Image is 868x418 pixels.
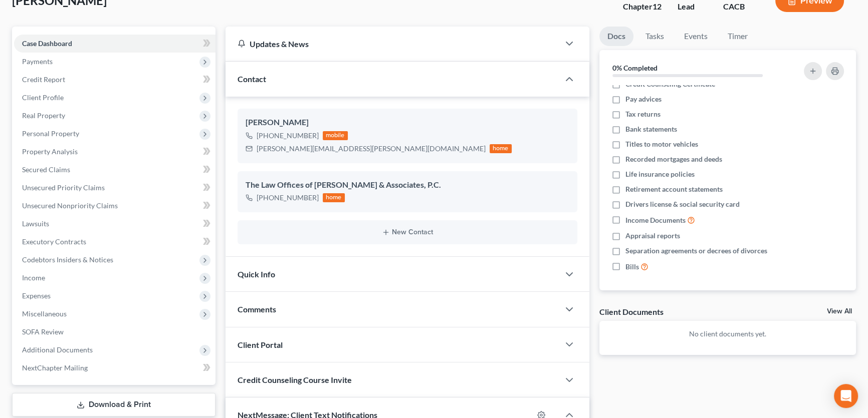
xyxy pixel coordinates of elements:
span: Contact [238,74,266,84]
span: Bank statements [625,124,677,134]
div: home [323,193,345,202]
span: Miscellaneous [22,309,67,318]
button: New Contact [246,228,569,236]
span: Tax returns [625,109,661,119]
p: No client documents yet. [607,329,848,339]
span: NextChapter Mailing [22,363,88,372]
a: NextChapter Mailing [14,359,215,377]
a: Secured Claims [14,161,215,179]
span: Client Profile [22,93,64,102]
a: Events [676,27,716,46]
span: Lawsuits [22,219,49,228]
div: CACB [723,1,759,13]
a: Property Analysis [14,143,215,161]
a: Case Dashboard [14,35,215,53]
span: Payments [22,57,53,66]
span: Pay advices [625,94,662,104]
span: Client Portal [238,340,283,349]
div: [PHONE_NUMBER] [257,193,319,203]
span: Real Property [22,111,65,120]
span: Credit Counseling Course Invite [238,375,352,384]
span: Income [22,273,45,282]
div: Open Intercom Messenger [834,384,858,408]
div: Updates & News [238,39,547,49]
span: Codebtors Insiders & Notices [22,255,113,264]
span: 12 [653,2,662,11]
span: Additional Documents [22,345,93,354]
span: Recorded mortgages and deeds [625,154,722,164]
span: SOFA Review [22,327,64,336]
span: Appraisal reports [625,231,680,241]
a: Lawsuits [14,215,215,233]
a: Executory Contracts [14,233,215,251]
div: Lead [678,1,707,13]
div: Client Documents [599,306,664,317]
span: Unsecured Nonpriority Claims [22,201,118,210]
span: Expenses [22,291,51,300]
span: Secured Claims [22,165,70,174]
span: Executory Contracts [22,237,86,246]
span: Case Dashboard [22,39,72,48]
a: Credit Report [14,71,215,89]
span: Unsecured Priority Claims [22,183,105,192]
div: [PHONE_NUMBER] [257,131,319,141]
span: Drivers license & social security card [625,199,740,209]
a: Docs [599,27,633,46]
strong: 0% Completed [612,64,658,72]
a: Timer [720,27,756,46]
a: Unsecured Priority Claims [14,179,215,197]
span: Separation agreements or decrees of divorces [625,246,767,256]
div: home [490,144,512,153]
div: [PERSON_NAME][EMAIL_ADDRESS][PERSON_NAME][DOMAIN_NAME] [257,144,486,154]
span: Life insurance policies [625,169,695,179]
a: Tasks [637,27,672,46]
span: Income Documents [625,215,686,225]
span: Property Analysis [22,147,78,156]
a: Unsecured Nonpriority Claims [14,197,215,215]
a: Download & Print [12,393,215,416]
div: The Law Offices of [PERSON_NAME] & Associates, P.C. [246,179,569,191]
span: Bills [625,262,639,272]
div: mobile [323,131,348,140]
span: Retirement account statements [625,184,723,194]
div: [PERSON_NAME] [246,117,569,129]
span: Credit Report [22,75,65,84]
span: Titles to motor vehicles [625,139,698,149]
span: Comments [238,304,276,314]
a: View All [827,308,852,315]
div: Chapter [623,1,662,13]
span: Quick Info [238,269,275,279]
a: SOFA Review [14,323,215,341]
span: Personal Property [22,129,79,138]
